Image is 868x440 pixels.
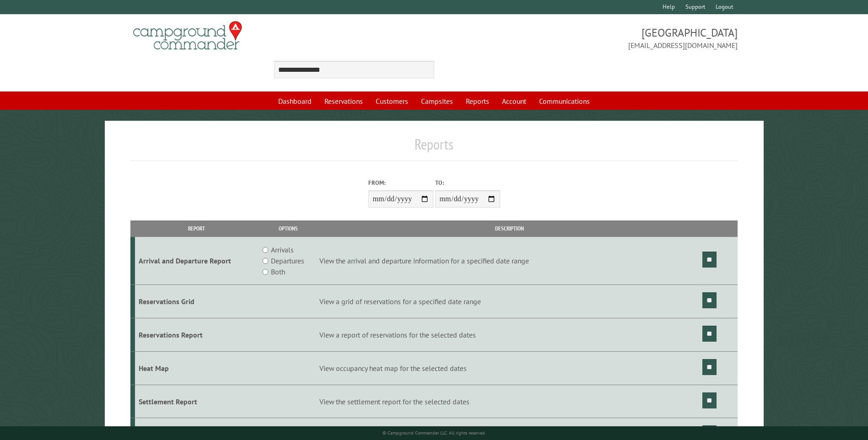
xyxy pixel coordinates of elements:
[135,237,258,285] td: Arrival and Departure Report
[318,220,701,236] th: Description
[318,237,701,285] td: View the arrival and departure information for a specified date range
[460,92,495,110] a: Reports
[130,18,245,54] img: Campground Commander
[135,318,258,352] td: Reservations Report
[318,385,701,418] td: View the settlement report for the selected dates
[383,430,486,436] small: © Campground Commander LLC. All rights reserved.
[135,351,258,385] td: Heat Map
[534,92,595,110] a: Communications
[135,220,258,236] th: Report
[318,285,701,318] td: View a grid of reservations for a specified date range
[273,92,317,110] a: Dashboard
[271,244,294,255] label: Arrivals
[130,135,737,161] h1: Reports
[319,92,368,110] a: Reservations
[271,266,285,277] label: Both
[258,220,318,236] th: Options
[135,385,258,418] td: Settlement Report
[370,92,414,110] a: Customers
[368,178,433,187] label: From:
[434,25,738,51] span: [GEOGRAPHIC_DATA] [EMAIL_ADDRESS][DOMAIN_NAME]
[318,318,701,352] td: View a report of reservations for the selected dates
[318,351,701,385] td: View occupancy heat map for the selected dates
[435,178,500,187] label: To:
[415,92,458,110] a: Campsites
[496,92,532,110] a: Account
[271,255,304,266] label: Departures
[135,285,258,318] td: Reservations Grid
